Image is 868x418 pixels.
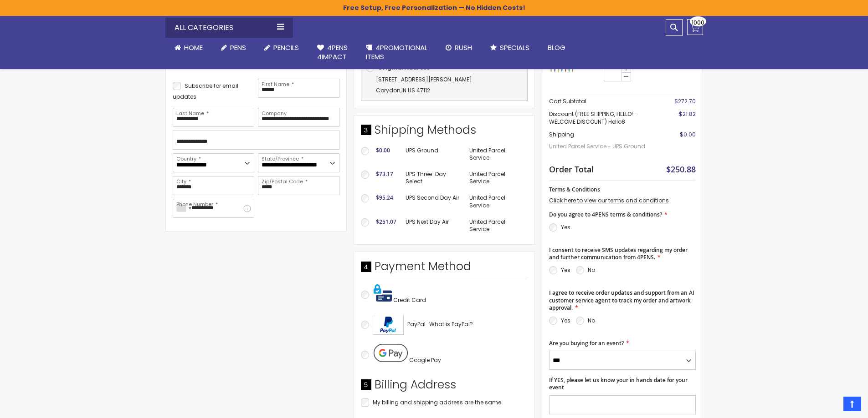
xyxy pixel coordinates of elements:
[429,319,473,330] a: What is PayPal?
[465,190,527,213] td: United Parcel Service
[165,18,293,38] div: All Categories
[455,43,472,52] span: Rush
[173,82,238,101] span: Subscribe for email updates
[376,194,393,201] span: $95.24
[549,162,594,175] strong: Order Total
[549,339,624,347] span: Are you buying for an event?
[401,166,465,190] td: UPS Three-Day Select
[357,38,437,67] a: 4PROMOTIONALITEMS
[230,43,246,52] span: Pens
[393,296,426,304] span: Credit Card
[376,170,393,178] span: $73.17
[378,64,430,71] b: Original Address
[549,131,574,138] span: Shipping
[374,344,408,362] img: Pay with Google Pay
[561,266,570,274] label: Yes
[549,289,694,311] span: I agree to receive order updates and support from an AI customer service agent to track my order ...
[184,43,203,52] span: Home
[373,398,501,406] span: My billing and shipping address are the same
[373,315,404,335] img: Acceptance Mark
[500,43,529,52] span: Specials
[549,196,669,204] a: Click here to view our terms and conditions
[376,218,396,226] span: $251.07
[401,214,465,237] td: UPS Next Day Air
[361,377,528,397] div: Billing Address
[666,164,696,175] span: $250.88
[429,320,473,328] span: What is PayPal?
[317,43,348,61] span: 4Pens 4impact
[407,320,426,328] span: PayPal
[212,38,255,58] a: Pens
[465,142,527,166] td: United Parcel Service
[539,38,575,58] a: Blog
[408,86,415,94] span: US
[409,356,441,364] span: Google Pay
[549,186,600,193] span: Terms & Conditions
[376,86,401,94] span: Corydon
[255,38,308,58] a: Pencils
[549,138,660,155] span: United Parcel Service - UPS Ground
[676,110,696,118] span: -$21.82
[549,246,688,261] span: I consent to receive SMS updates regarding my order and further communication from 4PENS.
[793,393,868,418] iframe: Google Customer Reviews
[366,43,427,61] span: 4PROMOTIONAL ITEMS
[548,43,565,52] span: Blog
[376,76,472,83] span: [STREET_ADDRESS][PERSON_NAME]
[481,38,539,58] a: Specials
[416,86,430,94] span: 47112
[680,131,696,138] span: $0.00
[465,214,527,237] td: United Parcel Service
[561,223,570,231] label: Yes
[374,284,392,302] img: Pay with credit card
[549,211,662,218] span: Do you agree to 4PENS terms & conditions?
[549,110,637,125] span: Discount (FREE SHIPPING, HELLO! - WELCOME DISCOUNT)
[588,266,595,274] label: No
[366,74,523,96] div: ,
[674,97,696,105] span: $272.70
[437,38,481,58] a: Rush
[273,43,299,52] span: Pencils
[549,95,660,108] th: Cart Subtotal
[165,38,212,58] a: Home
[692,18,704,27] span: 1000
[401,86,406,94] span: IN
[465,166,527,190] td: United Parcel Service
[401,190,465,213] td: UPS Second Day Air
[376,146,390,154] span: $0.00
[361,122,528,142] div: Shipping Methods
[687,19,703,35] a: 1000
[549,376,688,391] span: If YES, please let us know your in hands date for your event
[361,259,528,279] div: Payment Method
[588,317,595,324] label: No
[608,118,625,126] span: hello8
[401,142,465,166] td: UPS Ground
[308,38,357,67] a: 4Pens4impact
[561,317,570,324] label: Yes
